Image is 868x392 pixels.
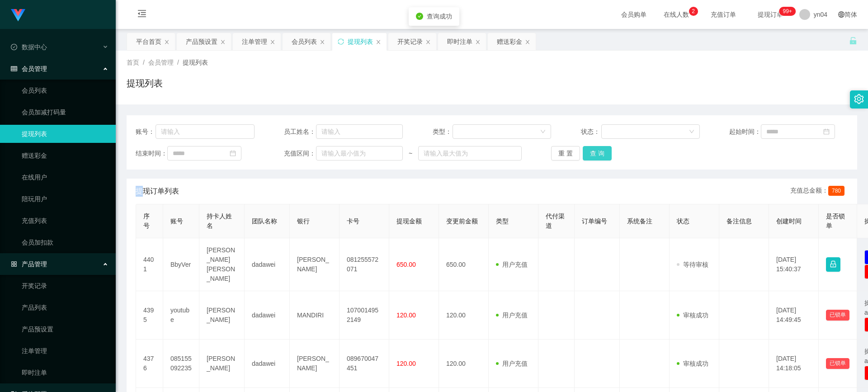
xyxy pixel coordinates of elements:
i: 图标: down [540,129,546,135]
a: 赠送彩金 [22,146,108,165]
div: 开奖记录 [397,33,423,50]
i: icon: check-circle [416,13,423,20]
span: 是否锁单 [826,213,845,229]
div: 产品预设置 [186,33,217,50]
a: 在线用户 [22,168,108,186]
a: 充值列表 [22,212,108,230]
span: 产品管理 [11,260,47,268]
td: dadawei [245,291,290,340]
span: 备注信息 [726,217,752,225]
span: / [143,59,145,66]
a: 即时注单 [22,364,108,382]
sup: 275 [779,7,795,16]
td: [DATE] 14:49:45 [769,291,819,340]
h1: 提现列表 [127,76,163,90]
span: 查询成功 [427,13,452,20]
div: 提现列表 [348,33,373,50]
span: 团队名称 [252,217,277,225]
td: [PERSON_NAME] [290,238,340,291]
img: logo.9652507e.png [11,9,25,22]
div: 注单管理 [242,33,267,50]
i: 图标: sync [338,38,344,45]
span: 等待审核 [677,261,708,268]
span: 提现金额 [396,217,422,225]
span: 系统备注 [627,217,652,225]
span: 用户充值 [496,360,528,367]
span: 用户充值 [496,312,528,319]
span: / [177,59,179,66]
span: 会员管理 [148,59,174,66]
a: 开奖记录 [22,277,108,295]
i: 图标: close [270,39,275,45]
td: 4395 [136,291,163,340]
span: 银行 [297,217,310,225]
i: 图标: check-circle-o [11,44,17,50]
span: 创建时间 [776,217,802,225]
td: [PERSON_NAME] [PERSON_NAME] [199,238,245,291]
td: [PERSON_NAME] [199,291,245,340]
sup: 2 [689,7,698,16]
span: 持卡人姓名 [207,213,232,229]
i: 图标: appstore-o [11,261,17,267]
td: [PERSON_NAME] [199,340,245,388]
span: 780 [828,186,844,196]
a: 会员列表 [22,81,108,99]
i: 图标: close [475,39,481,45]
div: 赠送彩金 [497,33,522,50]
span: 数据中心 [11,43,47,51]
td: [DATE] 15:40:37 [769,238,819,291]
td: 089670047451 [340,340,389,388]
span: 状态： [581,127,601,137]
td: BbyVer [163,238,199,291]
td: [PERSON_NAME] [290,340,340,388]
td: dadawei [245,238,290,291]
input: 请输入 [156,124,255,139]
button: 图标: lock [826,257,840,272]
td: 650.00 [439,238,489,291]
i: 图标: close [376,39,381,45]
i: 图标: close [220,39,226,45]
i: 图标: close [164,39,170,45]
span: 120.00 [396,312,416,319]
td: [DATE] 14:18:05 [769,340,819,388]
p: 2 [692,7,695,16]
span: 序号 [143,213,150,229]
a: 产品列表 [22,298,108,316]
i: 图标: close [525,39,530,45]
span: 代付渠道 [546,213,565,229]
span: 起始时间： [729,127,761,137]
button: 已锁单 [826,358,849,369]
span: ~ [403,149,418,158]
i: 图标: close [425,39,431,45]
div: 充值总金额： [790,186,848,197]
i: 图标: menu-fold [127,0,157,29]
a: 会员加减打码量 [22,103,108,121]
td: 4376 [136,340,163,388]
input: 请输入最大值为 [418,146,521,161]
i: 图标: setting [854,94,864,104]
i: 图标: down [689,129,694,135]
i: 图标: calendar [230,150,236,156]
div: 即时注单 [447,33,472,50]
button: 查 询 [583,146,612,161]
input: 请输入 [316,124,403,139]
span: 变更前金额 [446,217,478,225]
input: 请输入最小值为 [316,146,403,161]
td: 120.00 [439,340,489,388]
span: 账号： [136,127,156,137]
a: 陪玩用户 [22,190,108,208]
span: 审核成功 [677,360,708,367]
span: 员工姓名： [284,127,316,137]
span: 用户充值 [496,261,528,268]
td: 120.00 [439,291,489,340]
span: 卡号 [347,217,359,225]
a: 注单管理 [22,342,108,360]
span: 提现列表 [183,59,208,66]
td: 1070014952149 [340,291,389,340]
i: 图标: calendar [823,128,830,135]
td: dadawei [245,340,290,388]
a: 会员加扣款 [22,233,108,251]
i: 图标: unlock [849,37,857,45]
span: 账号 [170,217,183,225]
td: 081255572071 [340,238,389,291]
